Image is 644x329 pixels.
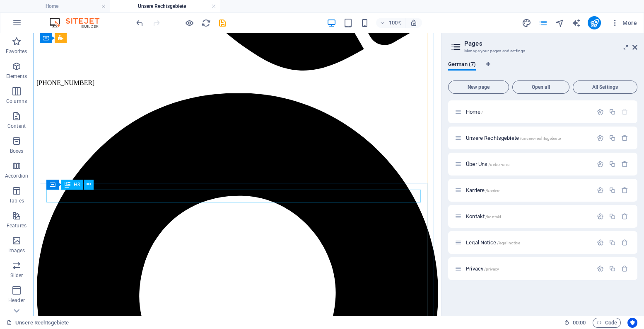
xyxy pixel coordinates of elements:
div: Remove [621,239,628,246]
p: Boxes [10,148,24,154]
div: Privacy/privacy [463,266,593,271]
p: Slider [10,272,23,279]
i: Undo: Change menu items (Ctrl+Z) [135,18,145,28]
i: Publish [589,18,599,28]
span: H3 [74,182,80,187]
div: Remove [621,134,628,141]
h6: 100% [388,18,402,28]
img: Editor Logo [48,18,110,28]
div: Settings [597,161,604,168]
span: Click to open page [466,239,520,246]
span: Click to open page [466,135,561,141]
div: Settings [597,187,604,194]
button: publish [588,16,601,29]
div: Settings [597,213,604,220]
button: Click here to leave preview mode and continue editing [184,18,194,28]
span: / [481,110,483,115]
span: /kontakt [485,214,501,219]
div: Duplicate [609,213,616,220]
span: Click to open page [466,161,509,167]
span: Code [596,318,617,328]
div: Kontakt/kontakt [463,214,593,219]
span: German (7) [448,59,476,71]
button: More [608,16,640,29]
button: navigator [555,18,564,28]
div: Über Uns/ueber-uns [463,161,593,167]
button: undo [135,18,145,28]
span: /karriere [485,188,500,193]
i: AI Writer [571,18,581,28]
div: The startpage cannot be deleted [621,108,628,115]
span: 00 00 [573,318,586,328]
span: /privacy [484,267,499,271]
div: Remove [621,265,628,272]
p: Content [7,123,26,129]
button: pages [538,18,548,28]
p: Accordion [5,173,28,179]
i: On resize automatically adjust zoom level to fit chosen device. [410,19,417,27]
span: All Settings [576,85,634,90]
i: Save (Ctrl+S) [218,18,227,28]
i: Reload page [201,18,211,28]
div: Unsere Rechtsgebiete/unsere-rechtsgebiete [463,135,593,141]
p: Tables [9,197,24,204]
span: More [611,19,637,27]
i: Pages (Ctrl+Alt+S) [538,18,548,28]
div: Language Tabs [448,61,637,77]
button: 100% [376,18,405,28]
i: Design (Ctrl+Alt+Y) [521,18,531,28]
span: /ueber-uns [488,162,509,167]
button: All Settings [573,80,637,94]
button: save [217,18,227,28]
button: reload [201,18,211,28]
button: Usercentrics [627,318,637,328]
span: : [579,319,580,326]
p: Header [8,297,25,304]
p: Elements [6,73,27,80]
a: Click to cancel selection. Double-click to open Pages [7,318,69,328]
div: Karriere/karriere [463,188,593,193]
div: Settings [597,134,604,141]
button: design [521,18,531,28]
button: New page [448,80,509,94]
p: Features [7,222,27,229]
h3: Manage your pages and settings [464,47,621,55]
div: Duplicate [609,134,616,141]
h2: Pages [464,40,637,47]
span: Click to open page [466,213,501,219]
div: Legal Notice/legal-notice [463,240,593,245]
div: Settings [597,265,604,272]
div: Duplicate [609,187,616,194]
span: /legal-notice [497,241,520,245]
h4: Unsere Rechtsgebiete [110,2,220,11]
span: Click to open page [466,109,483,115]
div: Home/ [463,109,593,115]
div: Duplicate [609,239,616,246]
div: Duplicate [609,108,616,115]
i: Navigator [555,18,564,28]
span: Click to open page [466,266,499,272]
span: New page [452,85,505,90]
button: Open all [512,80,569,94]
div: Settings [597,239,604,246]
div: Settings [597,108,604,115]
div: Remove [621,187,628,194]
p: Favorites [6,48,27,55]
h6: Session time [564,318,586,328]
div: Duplicate [609,161,616,168]
button: text_generator [571,18,581,28]
div: Remove [621,161,628,168]
p: Columns [6,98,27,105]
span: /unsere-rechtsgebiete [520,136,561,141]
div: Remove [621,213,628,220]
p: Images [8,247,25,254]
button: Code [593,318,621,328]
span: Click to open page [466,187,500,193]
div: Duplicate [609,265,616,272]
span: Open all [516,85,566,90]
